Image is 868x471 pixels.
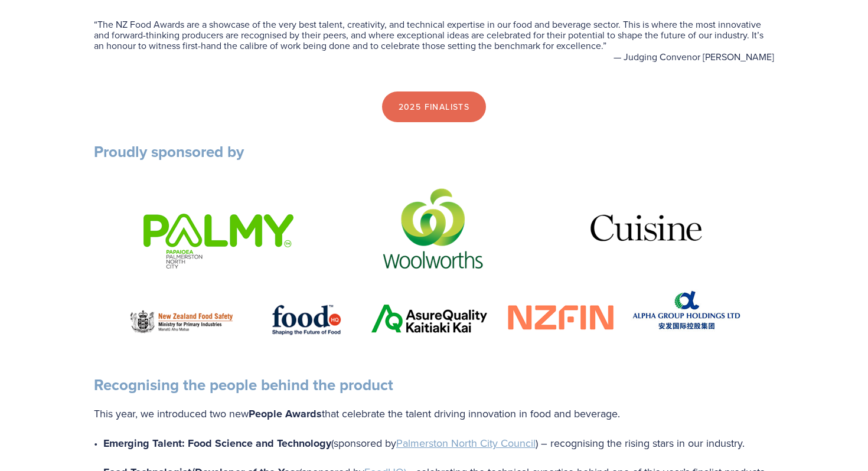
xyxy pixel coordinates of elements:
p: (sponsored by ) – recognising the rising stars in our industry. [103,434,774,453]
blockquote: The NZ Food Awards are a showcase of the very best talent, creativity, and technical expertise in... [94,19,774,51]
span: ” [603,39,606,52]
p: This year, we introduced two new that celebrate the talent driving innovation in food and beverage. [94,404,774,424]
a: 2025 Finalists [382,91,487,122]
span: “ [94,18,97,31]
strong: Recognising the people behind the product [94,374,393,396]
strong: Proudly sponsored by [94,140,244,163]
strong: People Awards [249,406,322,421]
figcaption: — Judging Convenor [PERSON_NAME] [94,51,774,62]
strong: Emerging Talent: Food Science and Technology [103,436,331,451]
a: Palmerston North City Council [396,436,536,450]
